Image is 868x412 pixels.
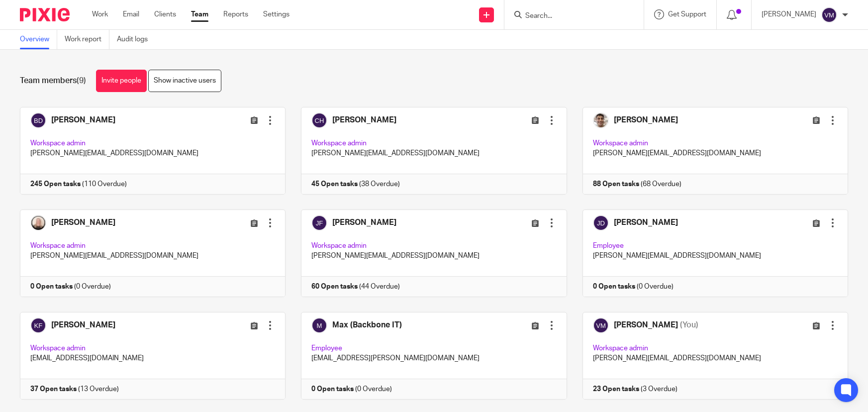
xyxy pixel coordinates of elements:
[20,76,86,86] h1: Team members
[191,9,208,19] a: Team
[223,9,248,19] a: Reports
[762,9,816,19] p: [PERSON_NAME]
[92,9,108,19] a: Work
[668,11,706,18] span: Get Support
[20,30,57,49] a: Overview
[20,8,70,21] img: Pixie
[524,12,614,21] input: Search
[123,9,139,19] a: Email
[154,9,176,19] a: Clients
[65,30,109,49] a: Work report
[263,9,289,19] a: Settings
[117,30,155,49] a: Audit logs
[821,7,837,23] img: svg%3E
[148,70,221,92] a: Show inactive users
[96,70,147,92] a: Invite people
[77,77,86,85] span: (9)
